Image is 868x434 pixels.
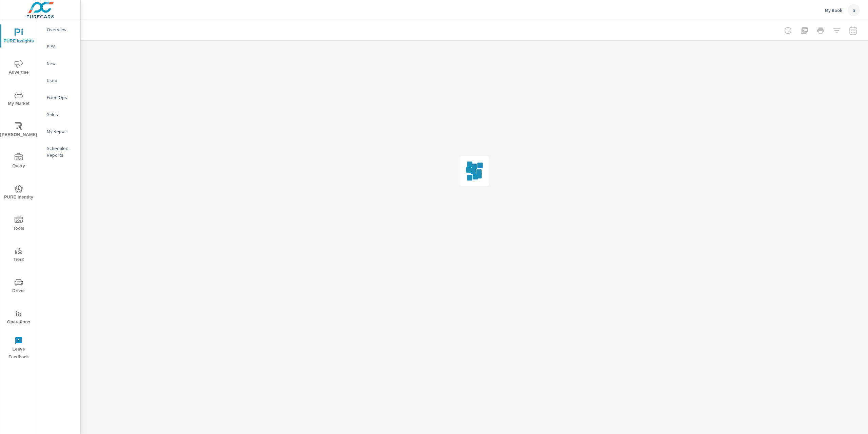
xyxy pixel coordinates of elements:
p: My Book [825,7,842,13]
span: PURE Insights [2,29,35,45]
div: Scheduled Reports [37,143,80,160]
div: Sales [37,109,80,119]
span: Query [2,153,35,170]
span: Operations [2,309,35,326]
div: Fixed Ops [37,92,80,102]
div: a [848,4,860,16]
p: Sales [47,111,75,118]
div: My Report [37,126,80,136]
span: Advertise [2,60,35,76]
span: Tier2 [2,247,35,264]
p: My Report [47,128,75,135]
p: Overview [47,26,75,33]
span: Driver [2,278,35,295]
div: nav menu [0,20,37,364]
div: Overview [37,24,80,35]
span: My Market [2,91,35,108]
p: PIPA [47,43,75,50]
span: Tools [2,216,35,232]
span: [PERSON_NAME] [2,122,35,139]
span: PURE Identity [2,185,35,201]
p: New [47,60,75,67]
div: PIPA [37,41,80,52]
div: New [37,58,80,69]
p: Scheduled Reports [47,145,75,158]
p: Fixed Ops [47,94,75,101]
div: Used [37,75,80,86]
p: Used [47,77,75,84]
span: Leave Feedback [2,337,35,361]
